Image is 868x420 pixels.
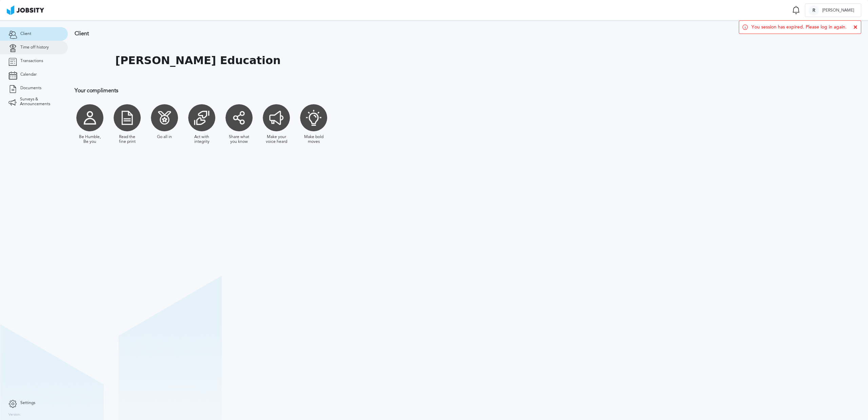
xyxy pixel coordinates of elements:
[805,3,861,17] button: R[PERSON_NAME]
[115,54,281,67] h1: [PERSON_NAME] Education
[227,135,251,144] div: Share what you know
[75,31,442,37] h3: Client
[264,135,288,144] div: Make your voice heard
[809,5,819,16] div: R
[20,97,59,107] span: Surveys & Announcements
[20,59,43,63] span: Transactions
[157,135,172,139] div: Go all in
[7,5,44,15] img: ab4bad089aa723f57921c736e9817d99.png
[751,24,847,30] span: You session has expired. Please log in again.
[190,135,214,144] div: Act with integrity
[78,135,102,144] div: Be Humble, Be you
[20,86,41,91] span: Documents
[20,32,31,36] span: Client
[20,45,49,50] span: Time off history
[20,401,35,405] span: Settings
[20,72,37,77] span: Calendar
[819,8,857,13] span: [PERSON_NAME]
[115,135,139,144] div: Read the fine print
[75,88,442,94] h3: Your compliments
[302,135,325,144] div: Make bold moves
[8,413,21,417] label: Version:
